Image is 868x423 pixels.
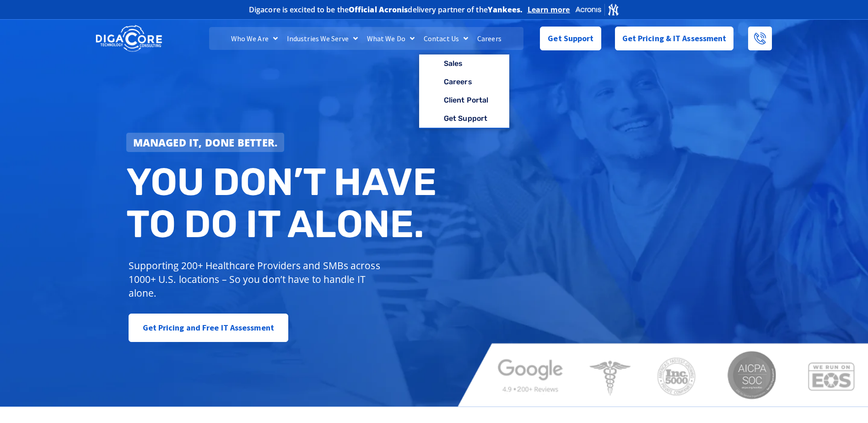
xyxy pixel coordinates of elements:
[96,24,162,53] img: DigaCore Technology Consulting
[622,29,727,48] span: Get Pricing & IT Assessment
[133,136,278,149] strong: Managed IT, done better.
[540,27,601,50] a: Get Support
[226,27,282,50] a: Who We Are
[419,91,509,109] a: Client Portal
[419,27,473,50] a: Contact Us
[528,5,570,14] a: Learn more
[473,27,506,50] a: Careers
[126,161,441,245] h2: You don’t have to do IT alone.
[129,259,384,300] p: Supporting 200+ Healthcare Providers and SMBs across 1000+ U.S. locations – So you don’t have to ...
[419,54,509,129] ul: Contact Us
[419,73,509,91] a: Careers
[548,29,593,48] span: Get Support
[362,27,419,50] a: What We Do
[419,54,509,73] a: Sales
[419,109,509,128] a: Get Support
[143,319,274,337] span: Get Pricing and Free IT Assessment
[575,3,620,16] img: Acronis
[488,5,523,15] b: Yankees.
[249,6,523,13] h2: Digacore is excited to be the delivery partner of the
[349,5,408,15] b: Official Acronis
[615,27,734,50] a: Get Pricing & IT Assessment
[126,133,285,152] a: Managed IT, done better.
[129,314,288,342] a: Get Pricing and Free IT Assessment
[282,27,362,50] a: Industries We Serve
[209,27,523,50] nav: Menu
